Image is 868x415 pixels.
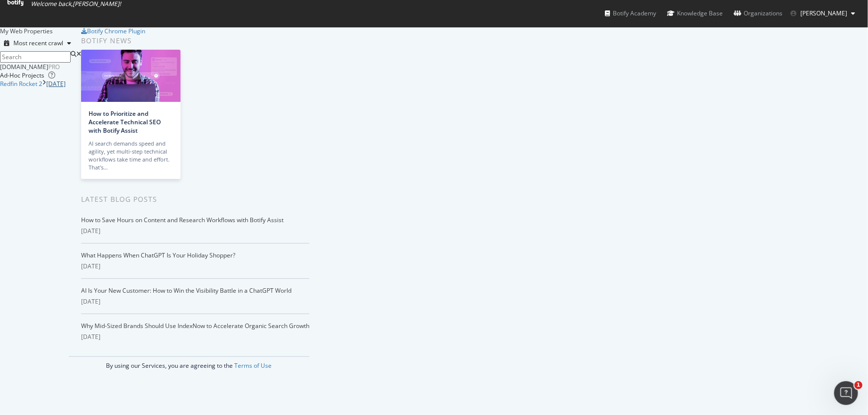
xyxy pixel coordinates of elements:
[605,8,656,18] div: Botify Academy
[81,27,145,35] a: Botify Chrome Plugin
[81,262,309,271] div: [DATE]
[81,251,235,259] a: What Happens When ChatGPT Is Your Holiday Shopper?
[782,5,863,21] button: [PERSON_NAME]
[734,8,782,18] div: Organizations
[48,63,60,71] div: PRO
[855,381,863,389] span: 1
[81,322,309,330] a: Why Mid-Sized Brands Should Use IndexNow to Accelerate Organic Search Growth
[46,80,66,88] a: [DATE]
[69,356,309,370] div: By using our Services, you are agreeing to the
[800,9,847,17] span: Elliott Mellichamp
[13,40,63,46] div: Most recent crawl
[87,27,145,35] div: Botify Chrome Plugin
[81,50,181,102] img: How to Prioritize and Accelerate Technical SEO with Botify Assist
[81,297,309,306] div: [DATE]
[667,8,723,18] div: Knowledge Base
[81,216,284,224] a: How to Save Hours on Content and Research Workflows with Botify Assist
[81,332,309,341] div: [DATE]
[834,381,858,405] iframe: Intercom live chat
[81,286,291,295] a: AI Is Your New Customer: How to Win the Visibility Battle in a ChatGPT World
[81,35,309,46] div: Botify news
[235,361,272,370] a: Terms of Use
[81,227,309,236] div: [DATE]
